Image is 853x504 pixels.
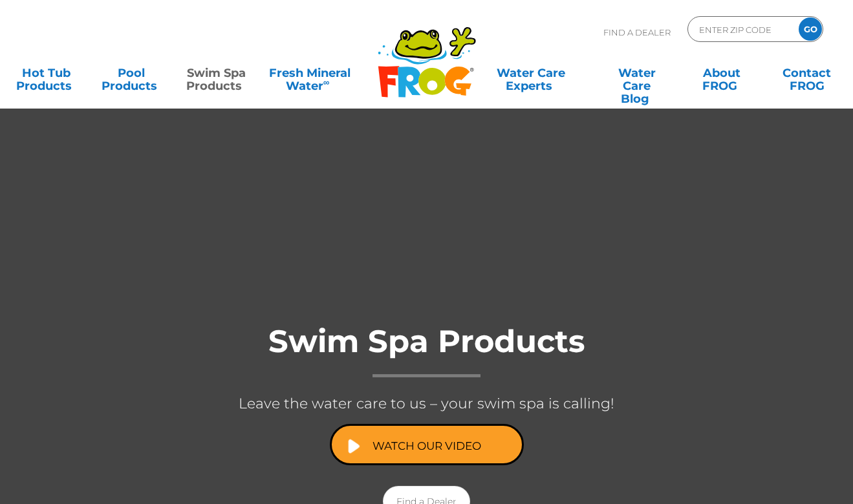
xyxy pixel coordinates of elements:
a: Swim SpaProducts [183,60,249,86]
a: Hot TubProducts [13,60,79,86]
a: PoolProducts [98,60,164,86]
a: ContactFROG [774,60,840,86]
p: Find A Dealer [603,16,671,48]
a: Water CareBlog [604,60,670,86]
a: AboutFROG [689,60,755,86]
h1: Swim Spa Products [168,324,686,377]
input: Zip Code Form [698,20,785,39]
sup: ∞ [323,77,330,87]
a: Watch Our Video [330,424,524,465]
input: GO [799,17,822,41]
a: Fresh MineralWater∞ [268,60,351,86]
p: Leave the water care to us – your swim spa is calling! [168,390,686,417]
a: Water CareExperts [477,60,585,86]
